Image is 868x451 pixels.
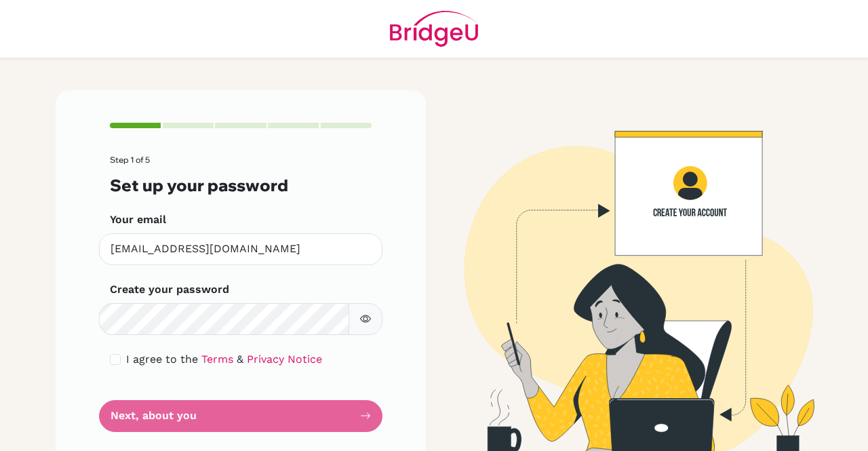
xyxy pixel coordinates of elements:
span: I agree to the [126,353,198,366]
span: Step 1 of 5 [110,155,150,165]
label: Create your password [110,281,229,298]
a: Privacy Notice [247,353,322,366]
label: Your email [110,212,166,228]
h3: Set up your password [110,176,372,195]
a: Terms [201,353,233,366]
span: & [237,353,243,366]
input: Insert your email* [99,233,382,265]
